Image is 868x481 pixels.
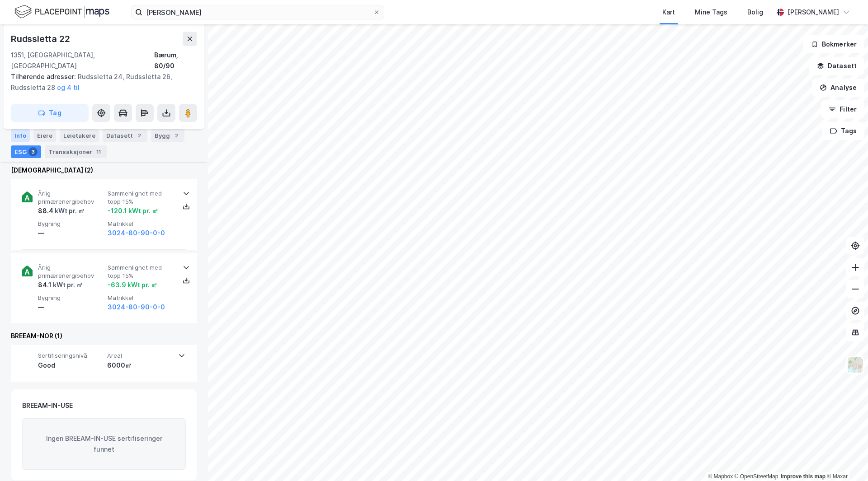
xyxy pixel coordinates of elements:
span: Matrikkel [108,220,174,228]
button: 3024-80-90-0-0 [108,302,165,313]
button: Filter [821,100,864,118]
a: Mapbox [708,473,733,480]
div: kWt pr. ㎡ [53,205,85,216]
button: Analyse [812,79,864,97]
button: Datasett [809,57,864,75]
a: Improve this map [781,473,826,480]
span: Sammenlignet med topp 15% [108,190,174,205]
div: 6000㎡ [107,360,173,371]
input: Søk på adresse, matrikkel, gårdeiere, leietakere eller personer [142,5,373,19]
div: Kontrollprogram for chat [823,438,868,481]
button: Bokmerker [803,35,864,53]
div: 2 [135,131,144,140]
div: ESG [11,145,41,158]
div: -120.1 kWt pr. ㎡ [108,205,158,216]
div: Leietakere [60,129,99,142]
button: Tags [822,122,864,140]
img: Z [847,356,864,374]
span: Tilhørende adresser: [11,73,78,80]
div: kWt pr. ㎡ [52,280,83,290]
button: 3024-80-90-0-0 [108,228,165,238]
div: Rudssletta 24, Rudssletta 26, Rudssletta 28 [11,71,190,93]
div: Bygg [151,129,184,142]
span: Areal [107,352,173,360]
div: 88.4 [38,205,85,216]
div: — [38,228,104,238]
span: Sertifiseringsnivå [38,352,104,360]
div: Good [38,360,104,371]
button: Tag [11,104,89,122]
span: Bygning [38,220,104,228]
div: Rudssletta 22 [11,32,71,46]
div: 2 [172,131,181,140]
div: Info [11,129,30,142]
div: [DEMOGRAPHIC_DATA] (2) [11,165,197,176]
span: Årlig primærenergibehov [38,190,104,205]
div: Datasett [103,129,147,142]
div: 1351, [GEOGRAPHIC_DATA], [GEOGRAPHIC_DATA] [11,50,154,71]
span: Årlig primærenergibehov [38,264,104,280]
div: BREEAM-NOR (1) [11,331,197,341]
div: Bærum, 80/90 [154,50,197,71]
img: logo.f888ab2527a4732fd821a326f86c7f29.svg [14,4,109,20]
span: Bygning [38,294,104,302]
div: 3 [28,147,38,156]
div: Mine Tags [695,7,727,18]
div: Bolig [747,7,763,18]
div: Transaksjoner [45,145,107,158]
div: Kart [662,7,675,18]
div: [PERSON_NAME] [788,7,839,18]
div: 11 [94,147,103,156]
div: BREEAM-IN-USE [22,400,73,411]
span: Matrikkel [108,294,174,302]
div: Eiere [33,129,56,142]
a: OpenStreetMap [735,473,778,480]
div: -63.9 kWt pr. ㎡ [108,280,157,290]
div: Ingen BREEAM-IN-USE sertifiseringer funnet [22,418,186,470]
div: 84.1 [38,280,83,290]
div: — [38,302,104,313]
span: Sammenlignet med topp 15% [108,264,174,280]
iframe: Chat Widget [823,438,868,481]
